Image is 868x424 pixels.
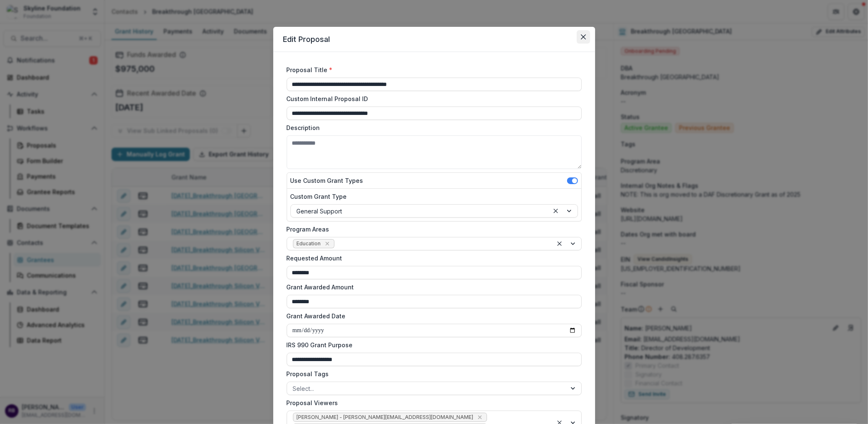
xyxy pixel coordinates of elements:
[287,369,577,378] label: Proposal Tags
[287,94,577,103] label: Custom Internal Proposal ID
[287,225,577,234] label: Program Areas
[290,192,573,201] label: Custom Grant Type
[476,413,484,421] div: Remove Lisa Dinh - lisa@skylinefoundation.org
[297,414,474,420] span: [PERSON_NAME] - [PERSON_NAME][EMAIL_ADDRESS][DOMAIN_NAME]
[287,123,577,132] label: Description
[287,65,577,74] label: Proposal Title
[287,283,577,291] label: Grant Awarded Amount
[554,239,565,249] div: Clear selected options
[287,312,577,320] label: Grant Awarded Date
[287,341,577,349] label: IRS 990 Grant Purpose
[323,239,332,248] div: Remove Education
[273,27,595,52] header: Edit Proposal
[297,241,321,247] span: Education
[577,30,590,44] button: Close
[287,398,577,407] label: Proposal Viewers
[287,254,577,263] label: Requested Amount
[290,176,363,185] label: Use Custom Grant Types
[551,206,561,216] div: Clear selected options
